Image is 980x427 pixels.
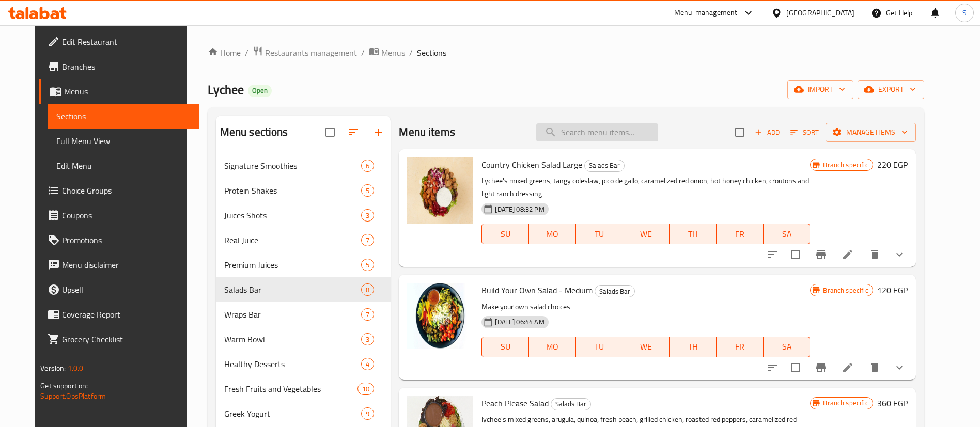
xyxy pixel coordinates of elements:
div: items [361,160,374,172]
div: Salads Bar [584,160,625,172]
div: Premium Juices5 [216,252,391,277]
span: WE [627,227,666,242]
span: Get support on: [40,379,88,392]
button: Sort [788,124,821,140]
span: SA [768,227,806,242]
button: export [858,80,924,99]
div: Protein Shakes [224,184,362,197]
button: delete [862,355,887,380]
span: 5 [362,186,374,196]
button: delete [862,242,887,267]
span: 3 [362,335,374,344]
div: Real Juice7 [216,228,391,252]
span: S [962,7,967,19]
span: Branch specific [819,286,872,295]
div: items [361,259,374,271]
span: Lychee [208,78,244,101]
button: sort-choices [760,355,785,380]
div: Fresh Fruits and Vegetables [224,383,357,395]
span: TH [674,339,712,354]
span: Menu disclaimer [62,259,191,271]
img: Build Your Own Salad - Medium [407,283,473,349]
span: 3 [362,211,374,220]
svg: Show Choices [893,248,906,261]
span: Open [248,86,272,95]
h6: 120 EGP [877,283,908,297]
button: TH [670,337,717,357]
span: 7 [362,310,374,320]
span: Select all sections [319,121,341,143]
span: Select to update [785,244,806,265]
div: items [357,383,374,395]
span: SA [768,339,806,354]
h6: 360 EGP [877,396,908,410]
button: WE [623,224,670,244]
button: MO [529,337,576,357]
a: Edit menu item [842,248,854,261]
a: Sections [48,104,199,129]
input: search [536,123,658,141]
button: SU [481,337,529,357]
button: show more [887,355,912,380]
a: Edit Menu [48,153,199,178]
a: Restaurants management [253,46,357,59]
div: items [361,358,374,370]
div: Premium Juices [224,259,362,271]
span: Build Your Own Salad - Medium [481,282,593,298]
span: 9 [362,409,374,419]
span: Select section [729,121,751,143]
span: 10 [358,384,374,394]
span: Manage items [834,126,908,139]
img: Country Chicken Salad Large [407,157,473,224]
div: Open [248,85,272,97]
div: items [361,234,374,246]
button: Branch-specific-item [808,242,833,267]
span: SU [486,339,525,354]
span: 7 [362,235,374,245]
span: Promotions [62,234,191,246]
button: Manage items [826,123,916,142]
span: Greek Yogurt [224,407,362,420]
span: Add [753,126,781,138]
div: Protein Shakes5 [216,178,391,203]
span: Warm Bowl [224,333,362,345]
span: Edit Restaurant [62,36,191,48]
span: Sections [417,46,446,59]
button: TU [576,224,623,244]
div: Salads Bar [595,285,635,297]
span: SU [486,227,525,242]
span: Signature Smoothies [224,160,362,172]
span: Restaurants management [265,46,357,59]
span: FR [721,339,759,354]
span: TH [674,227,712,242]
a: Upsell [39,277,199,302]
li: / [409,46,413,59]
span: 4 [362,359,374,369]
span: TU [580,227,619,242]
a: Full Menu View [48,129,199,153]
button: import [787,80,853,99]
a: Home [208,46,241,59]
a: Support.OpsPlatform [40,389,106,403]
li: / [361,46,365,59]
span: Salads Bar [224,283,362,296]
span: Full Menu View [56,135,191,147]
span: Branches [62,60,191,73]
span: Sort sections [341,120,366,145]
span: Real Juice [224,234,362,246]
span: [DATE] 06:44 AM [491,317,548,327]
span: Edit Menu [56,160,191,172]
span: Peach Please Salad [481,396,549,411]
button: SA [764,337,811,357]
button: FR [717,337,764,357]
button: SU [481,224,529,244]
div: items [361,333,374,345]
span: Branch specific [819,398,872,408]
div: Healthy Desserts4 [216,352,391,376]
span: Sections [56,110,191,122]
li: / [245,46,248,59]
span: Country Chicken Salad Large [481,157,582,172]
